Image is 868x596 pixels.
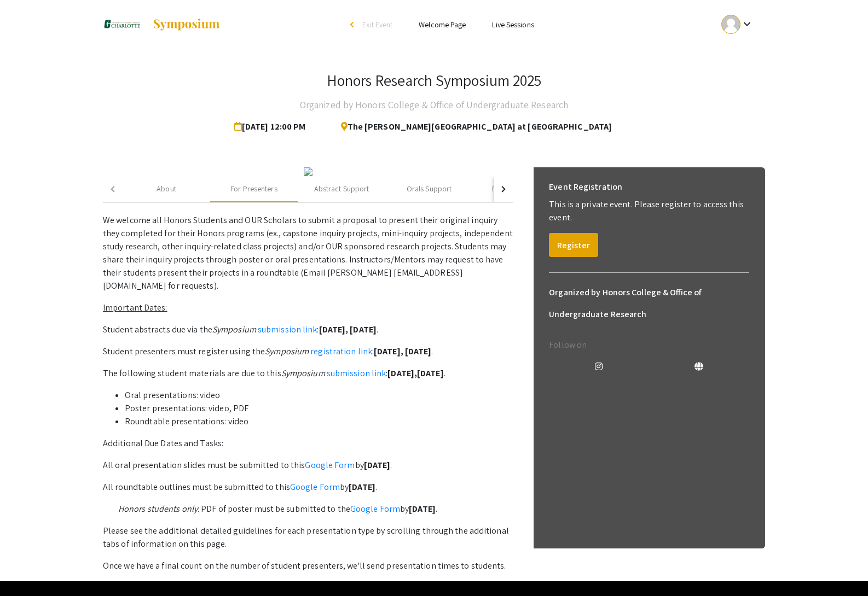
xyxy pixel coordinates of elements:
strong: [DATE], [387,367,417,379]
a: Google Form [305,459,355,471]
div: For Presenters [230,183,277,195]
strong: [DATE] [409,503,436,515]
p: Additional Due Dates and Tasks: [103,437,513,450]
p: Once we have a final count on the number of student presenters, we'll send presentation times to ... [103,559,513,572]
img: 59b9fcbe-6bc5-4e6d-967d-67fe823bd54b.jpg [304,167,313,176]
p: Please see the additional detailed guidelines for each presentation type by scrolling through the... [103,524,513,551]
a: Honors Research Symposium 2025 [103,11,221,38]
h3: Honors Research Symposium 2025 [327,71,542,90]
div: About [157,183,176,195]
a: Google Form [350,503,400,515]
div: arrow_back_ios [350,21,357,28]
p: Follow on [549,338,749,352]
p: All roundtable outlines must be submitted to this by . [103,481,513,494]
li: Roundtable presentations: video [125,415,513,428]
a: Google Form [290,481,340,493]
span: Oral presentations: video [125,389,221,401]
em: Symposium [265,346,309,357]
strong: [DATE] [350,324,377,335]
h6: Event Registration [549,176,622,198]
u: Important Dates: [103,302,167,313]
iframe: Chat [8,547,47,588]
strong: [DATE], [374,346,403,357]
button: Expand account dropdown [710,12,765,37]
em: Symposium [281,367,325,379]
span: The [PERSON_NAME][GEOGRAPHIC_DATA] at [GEOGRAPHIC_DATA] [332,116,612,138]
p: Student abstracts due via the : . [103,323,513,336]
em: Honors students only [118,503,198,515]
a: submission link [327,367,386,379]
button: Register [549,233,598,257]
a: Live Sessions [492,20,534,30]
div: Poster Support [492,183,541,195]
strong: [DATE] [417,367,444,379]
h4: Organized by Honors College & Office of Undergraduate Research [300,94,568,116]
div: Orals Support [407,183,452,195]
p: : PDF of poster must be submitted to the by . [103,502,513,516]
div: Abstract Support [314,183,369,195]
p: The following student materials are due to this : . [103,367,513,380]
a: registration link [310,346,372,357]
img: Honors Research Symposium 2025 [103,11,141,38]
a: submission link [258,324,317,335]
strong: [DATE], [319,324,349,335]
p: We welcome all Honors Students and OUR Scholars to submit a proposal to present their original in... [103,214,513,293]
img: Symposium by ForagerOne [152,18,221,31]
a: Welcome Page [419,20,466,30]
p: Student presenters must register using the : . [103,345,513,358]
p: This is a private event. Please register to access this event. [549,198,749,224]
span: [DATE] 12:00 PM [234,116,310,138]
span: Exit Event [362,20,392,30]
li: Poster presentations: video, PDF [125,402,513,415]
strong: [DATE] [349,481,375,493]
strong: [DATE] [364,459,391,471]
h6: Organized by Honors College & Office of Undergraduate Research [549,282,749,325]
strong: [DATE] [405,346,432,357]
p: All oral presentation slides must be submitted to this by . [103,459,513,472]
mat-icon: Expand account dropdown [740,17,754,31]
em: Symposium [212,324,256,335]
